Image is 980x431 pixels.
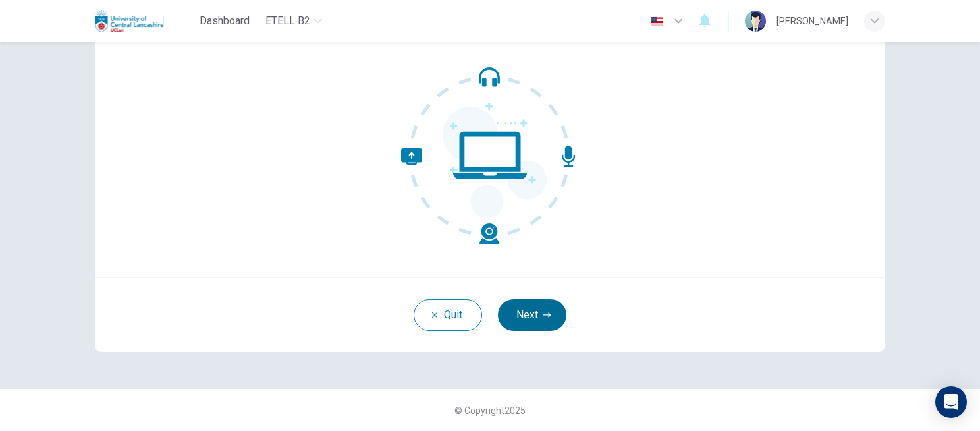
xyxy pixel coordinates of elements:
[745,11,766,32] img: Profile picture
[649,16,665,26] img: en
[935,386,967,418] div: Open Intercom Messenger
[776,13,848,29] div: [PERSON_NAME]
[194,9,255,33] button: Dashboard
[200,13,250,29] span: Dashboard
[454,405,526,416] span: © Copyright 2025
[260,9,327,33] button: eTELL B2
[265,13,310,29] span: eTELL B2
[95,8,164,34] img: Uclan logo
[498,299,566,331] button: Next
[414,299,482,331] button: Quit
[95,8,194,34] a: Uclan logo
